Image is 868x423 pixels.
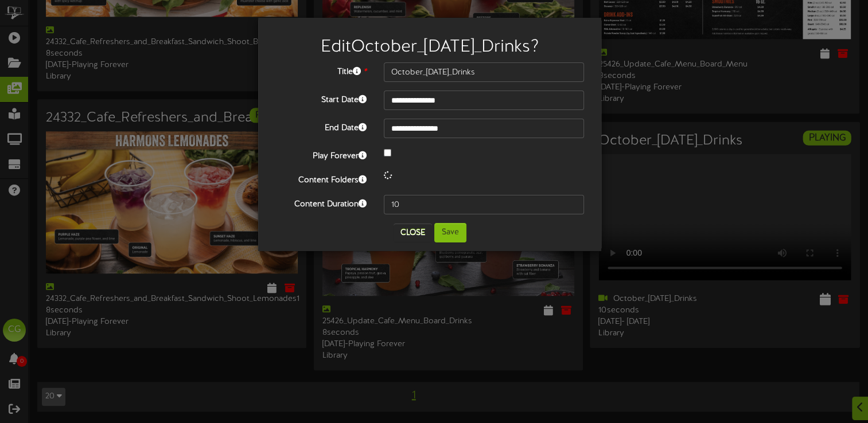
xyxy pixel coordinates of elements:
label: Content Folders [267,171,375,186]
input: 15 [384,195,584,214]
input: Title [384,62,584,82]
label: Start Date [267,91,375,106]
label: Content Duration [267,195,375,210]
label: Title [267,62,375,78]
button: Close [394,224,432,242]
button: Save [434,223,466,242]
label: Play Forever [267,147,375,162]
label: End Date [267,119,375,134]
h2: Edit October_[DATE]_Drinks ? [275,38,584,57]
